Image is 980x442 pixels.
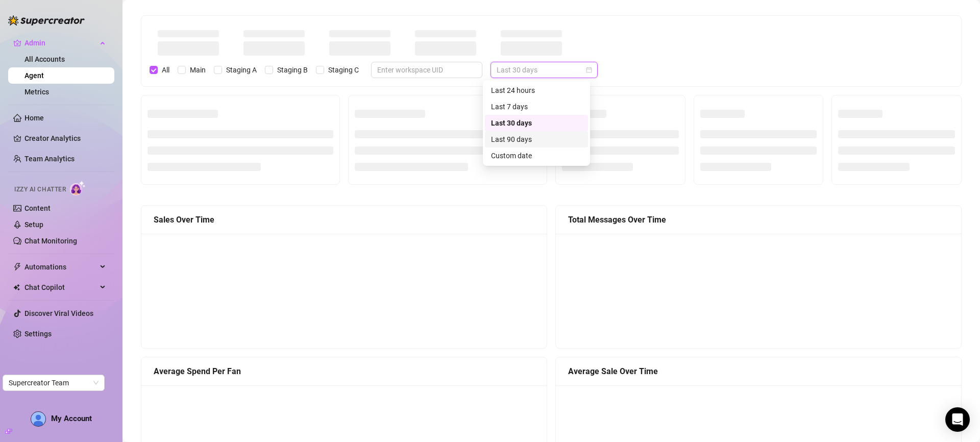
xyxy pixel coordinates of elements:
[14,185,66,194] span: Izzy AI Chatter
[324,64,363,76] span: Staging C
[24,259,97,275] span: Automations
[154,365,534,378] div: Average Spend Per Fan
[154,213,534,226] div: Sales Over Time
[24,155,75,163] a: Team Analytics
[24,237,77,245] a: Chat Monitoring
[497,62,592,78] span: Last 30 days
[13,284,20,291] img: Chat Copilot
[491,85,582,96] div: Last 24 hours
[568,213,949,226] div: Total Messages Over Time
[24,330,52,338] a: Settings
[586,67,592,73] span: calendar
[485,148,588,164] div: Custom date
[491,150,582,161] div: Custom date
[13,39,21,47] span: crown
[568,365,949,378] div: Average Sale Over Time
[491,134,582,145] div: Last 90 days
[485,99,588,115] div: Last 7 days
[273,64,312,76] span: Staging B
[24,35,97,51] span: Admin
[24,309,93,317] a: Discover Viral Videos
[24,71,44,80] a: Agent
[158,64,174,76] span: All
[9,375,99,390] span: Supercreator Team
[13,263,21,271] span: thunderbolt
[24,55,65,63] a: All Accounts
[31,412,45,426] img: AD_cMMTxCeTpmN1d5MnKJ1j-_uXZCpTKapSSqNGg4PyXtR_tCW7gZXTNmFz2tpVv9LSyNV7ff1CaS4f4q0HLYKULQOwoM5GQR...
[485,131,588,148] div: Last 90 days
[24,220,43,229] a: Setup
[186,64,210,76] span: Main
[51,414,92,423] span: My Account
[377,64,468,76] input: Enter workspace UID
[485,82,588,99] div: Last 24 hours
[70,181,86,195] img: AI Chatter
[24,204,51,212] a: Content
[222,64,261,76] span: Staging A
[485,115,588,131] div: Last 30 days
[24,130,106,146] a: Creator Analytics
[24,88,49,96] a: Metrics
[24,114,44,122] a: Home
[945,407,970,432] div: Open Intercom Messenger
[5,428,12,435] span: build
[491,101,582,112] div: Last 7 days
[491,117,582,129] div: Last 30 days
[8,15,85,26] img: logo-BBDzfeDw.svg
[24,279,97,296] span: Chat Copilot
